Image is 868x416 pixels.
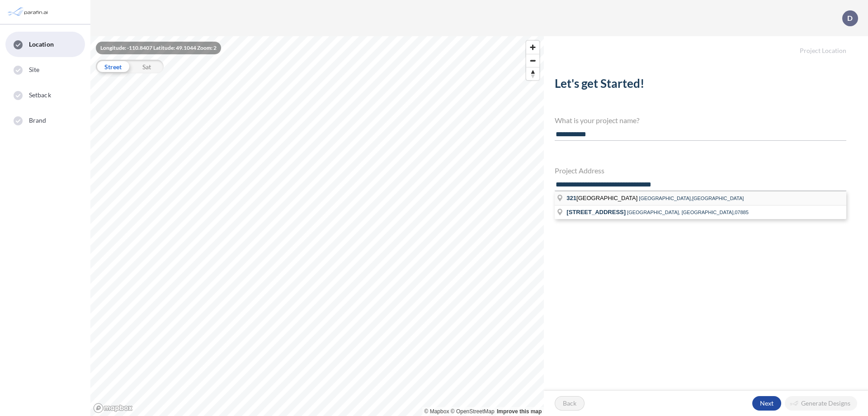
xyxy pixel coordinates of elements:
canvas: Map [90,36,544,416]
div: Sat [130,60,164,73]
a: Improve this map [497,408,542,415]
a: Mapbox homepage [93,403,133,413]
a: Mapbox [425,408,449,415]
h5: Project Location [544,36,868,55]
span: [GEOGRAPHIC_DATA] [566,195,639,201]
h4: Project Address [555,166,846,175]
span: Site [29,65,39,74]
span: 321 [566,195,576,201]
button: Zoom out [526,54,539,67]
button: Reset bearing to north [526,67,539,80]
div: Longitude: -110.8407 Latitude: 49.1044 Zoom: 2 [96,42,221,54]
button: Zoom in [526,41,539,54]
span: [STREET_ADDRESS] [566,209,626,215]
h4: What is your project name? [555,116,846,124]
span: Location [29,40,54,49]
h2: Let's get Started! [555,77,846,94]
span: [GEOGRAPHIC_DATA],[GEOGRAPHIC_DATA] [639,196,744,201]
p: D [847,14,853,22]
button: Next [752,396,781,411]
span: Setback [29,91,51,100]
img: Parafin [7,4,51,20]
span: Brand [29,116,47,125]
span: Reset bearing to north [526,67,539,80]
div: Street [96,60,130,73]
span: [GEOGRAPHIC_DATA], [GEOGRAPHIC_DATA],07885 [627,210,749,215]
a: OpenStreetMap [451,408,495,415]
p: Next [760,399,774,408]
